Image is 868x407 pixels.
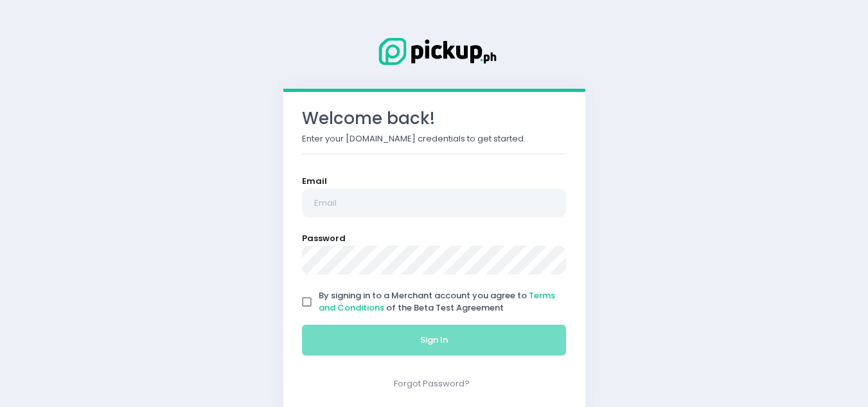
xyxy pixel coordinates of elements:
[302,325,567,356] button: Sign In
[370,35,499,68] img: Logo
[319,289,555,314] span: By signing in to a Merchant account you agree to of the Beta Test Agreement
[302,109,567,129] h3: Welcome back!
[302,232,346,245] label: Password
[319,289,555,314] a: Terms and Conditions
[302,175,327,188] label: Email
[302,188,567,218] input: Email
[420,334,448,346] span: Sign In
[394,377,470,390] a: Forgot Password?
[302,132,567,145] p: Enter your [DOMAIN_NAME] credentials to get started.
